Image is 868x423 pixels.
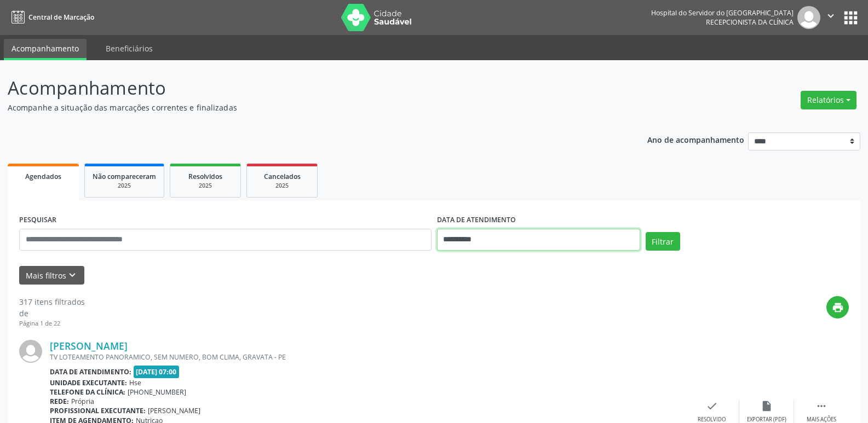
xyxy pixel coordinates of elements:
p: Acompanhamento [8,74,605,102]
span: Recepcionista da clínica [706,18,794,27]
span: Central de Marcação [28,13,94,22]
p: Ano de acompanhamento [647,132,744,146]
div: TV LOTEAMENTO PANORAMICO, SEM NUMERO, BOM CLIMA, GRAVATA - PE [50,352,685,362]
div: 2025 [93,182,156,190]
div: Página 1 de 22 [19,319,85,328]
label: PESQUISAR [19,212,56,229]
div: 2025 [255,182,309,190]
div: de [19,308,85,319]
i: keyboard_arrow_down [66,269,78,281]
button: Mais filtroskeyboard_arrow_down [19,266,84,285]
div: 2025 [178,182,233,190]
b: Telefone da clínica: [50,387,125,397]
i: insert_drive_file [761,400,773,412]
button: print [826,296,849,318]
span: Cancelados [264,172,301,181]
img: img [19,340,42,363]
button:  [820,6,841,29]
i:  [815,400,827,412]
b: Data de atendimento: [50,367,131,376]
span: Própria [71,397,94,406]
i: check [706,400,718,412]
span: Hse [129,378,141,387]
a: Beneficiários [98,39,160,58]
span: Não compareceram [93,172,156,181]
span: [PHONE_NUMBER] [128,387,186,397]
a: Acompanhamento [4,39,87,60]
b: Rede: [50,397,69,406]
span: [DATE] 07:00 [134,366,180,378]
label: DATA DE ATENDIMENTO [437,212,516,229]
a: Central de Marcação [8,8,94,26]
div: 317 itens filtrados [19,296,85,308]
img: img [797,6,820,29]
i: print [832,302,844,314]
button: Filtrar [646,232,680,251]
button: apps [841,8,860,27]
span: Agendados [25,172,61,181]
b: Profissional executante: [50,406,146,415]
p: Acompanhe a situação das marcações correntes e finalizadas [8,102,605,113]
button: Relatórios [801,91,856,109]
div: Hospital do Servidor do [GEOGRAPHIC_DATA] [651,8,794,18]
span: Resolvidos [188,172,222,181]
b: Unidade executante: [50,378,127,387]
span: [PERSON_NAME] [148,406,200,415]
a: [PERSON_NAME] [50,340,128,352]
i:  [825,10,837,22]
